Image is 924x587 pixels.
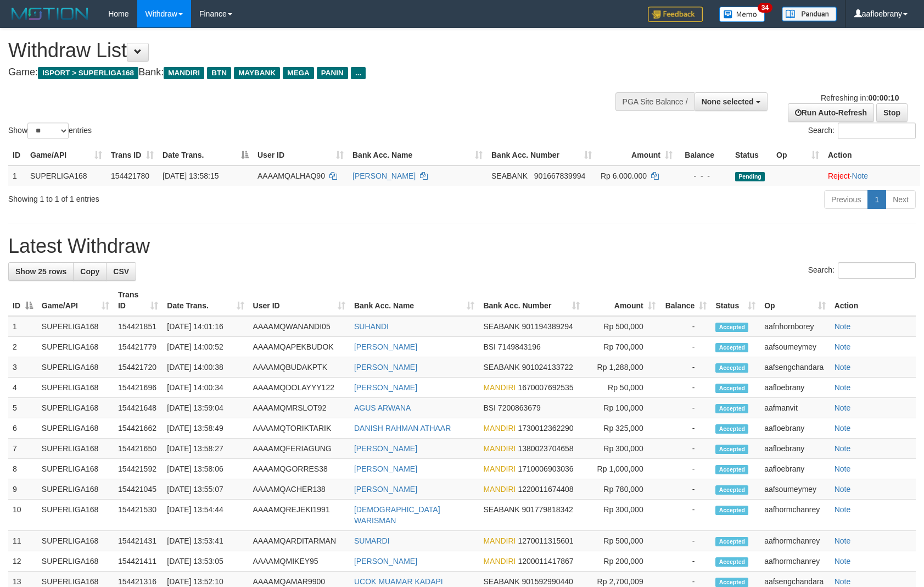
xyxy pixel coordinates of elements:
th: Status [731,145,772,165]
td: Rp 300,000 [584,439,660,459]
td: 6 [8,418,37,439]
a: Note [852,171,869,180]
span: 34 [758,3,772,13]
td: [DATE] 13:59:04 [163,398,248,418]
td: SUPERLIGA168 [37,439,114,459]
td: aafnhornborey [760,316,830,337]
td: 7 [8,439,37,459]
a: Previous [824,190,868,209]
th: Bank Acc. Number: activate to sort column ascending [487,145,596,165]
td: SUPERLIGA168 [37,357,114,378]
td: SUPERLIGA168 [37,479,114,500]
td: 11 [8,531,37,551]
span: Copy 901779818342 to clipboard [522,505,573,514]
td: aafsoumeymey [760,337,830,357]
td: - [660,439,712,459]
span: Accepted [715,384,748,393]
td: 5 [8,398,37,418]
td: 8 [8,459,37,479]
span: Copy 1710006903036 to clipboard [518,464,573,473]
th: Trans ID: activate to sort column ascending [107,145,158,165]
td: SUPERLIGA168 [37,551,114,572]
td: AAAAMQARDITARMAN [249,531,350,551]
td: [DATE] 14:00:52 [163,337,248,357]
td: AAAAMQACHER138 [249,479,350,500]
span: PANIN [317,67,348,79]
span: Copy 901024133722 to clipboard [522,363,573,372]
td: - [660,316,712,337]
th: User ID: activate to sort column ascending [253,145,348,165]
span: SEABANK [483,577,519,586]
th: Op: activate to sort column ascending [760,285,830,316]
td: [DATE] 13:58:49 [163,418,248,439]
td: SUPERLIGA168 [37,418,114,439]
td: SUPERLIGA168 [37,316,114,337]
strong: 00:00:10 [868,93,899,102]
td: 154421592 [114,459,163,479]
span: Accepted [715,445,748,454]
td: - [660,418,712,439]
td: 154421650 [114,439,163,459]
td: SUPERLIGA168 [37,398,114,418]
span: Pending [735,172,765,181]
span: MEGA [283,67,314,79]
td: - [660,398,712,418]
h1: Latest Withdraw [8,235,916,257]
td: aafhormchanrey [760,500,830,531]
input: Search: [838,123,916,139]
span: BSI [483,403,496,412]
td: 4 [8,378,37,398]
a: Note [835,577,851,586]
span: ... [351,67,366,79]
td: 2 [8,337,37,357]
td: [DATE] 14:00:34 [163,378,248,398]
td: [DATE] 14:00:38 [163,357,248,378]
span: CSV [113,267,129,276]
span: Accepted [715,363,748,373]
span: SEABANK [491,171,528,180]
span: Copy 901592990440 to clipboard [522,577,573,586]
td: - [660,479,712,500]
th: Op: activate to sort column ascending [772,145,824,165]
span: Accepted [715,323,748,332]
td: 154421720 [114,357,163,378]
td: AAAAMQGORRES38 [249,459,350,479]
span: MANDIRI [164,67,204,79]
span: Copy 1200011417867 to clipboard [518,557,573,566]
a: CSV [106,262,136,281]
img: Feedback.jpg [648,7,703,22]
td: [DATE] 13:58:27 [163,439,248,459]
a: Show 25 rows [8,262,74,281]
td: - [660,357,712,378]
a: SUHANDI [354,322,389,331]
td: 154421851 [114,316,163,337]
a: Next [886,190,916,209]
span: MANDIRI [483,383,516,392]
td: aafloebrany [760,439,830,459]
div: PGA Site Balance / [615,92,695,111]
img: panduan.png [782,7,837,21]
td: SUPERLIGA168 [37,378,114,398]
a: [PERSON_NAME] [354,557,417,566]
span: BSI [483,342,496,351]
td: - [660,551,712,572]
a: Reject [828,171,850,180]
th: Amount: activate to sort column ascending [596,145,677,165]
td: aafhormchanrey [760,531,830,551]
td: Rp 1,288,000 [584,357,660,378]
td: aafloebrany [760,459,830,479]
td: · [824,165,920,186]
td: Rp 700,000 [584,337,660,357]
th: Amount: activate to sort column ascending [584,285,660,316]
h1: Withdraw List [8,40,605,62]
th: Date Trans.: activate to sort column ascending [163,285,248,316]
td: Rp 200,000 [584,551,660,572]
img: MOTION_logo.png [8,5,92,22]
td: aafmanvit [760,398,830,418]
label: Search: [808,262,916,279]
a: [PERSON_NAME] [354,464,417,473]
img: Button%20Memo.svg [719,7,765,22]
span: AAAAMQALHAQ90 [257,171,325,180]
td: 154421045 [114,479,163,500]
td: [DATE] 13:53:41 [163,531,248,551]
